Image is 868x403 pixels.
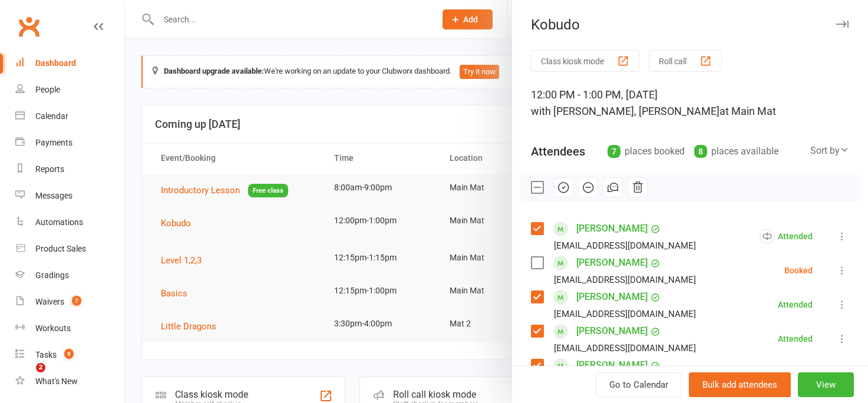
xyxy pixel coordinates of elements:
[36,363,45,372] span: 2
[15,77,124,103] a: People
[14,12,44,41] a: Clubworx
[531,143,585,160] div: Attendees
[554,341,696,356] div: [EMAIL_ADDRESS][DOMAIN_NAME]
[35,164,64,174] div: Reports
[35,270,69,280] div: Gradings
[810,143,849,158] div: Sort by
[15,156,124,183] a: Reports
[35,138,72,147] div: Payments
[35,58,76,68] div: Dashboard
[35,191,72,200] div: Messages
[576,253,648,272] a: [PERSON_NAME]
[784,266,813,275] div: Booked
[35,376,78,386] div: What's New
[576,288,648,306] a: [PERSON_NAME]
[576,356,648,375] a: [PERSON_NAME]
[35,323,71,333] div: Workouts
[15,209,124,236] a: Automations
[35,217,83,227] div: Automations
[35,85,60,94] div: People
[64,349,74,359] span: 9
[15,289,124,315] a: Waivers 7
[531,87,849,120] div: 12:00 PM - 1:00 PM, [DATE]
[554,272,696,288] div: [EMAIL_ADDRESS][DOMAIN_NAME]
[576,322,648,341] a: [PERSON_NAME]
[778,335,813,343] div: Attended
[15,236,124,262] a: Product Sales
[15,262,124,289] a: Gradings
[554,306,696,322] div: [EMAIL_ADDRESS][DOMAIN_NAME]
[608,145,621,158] div: 7
[778,300,813,309] div: Attended
[72,296,81,306] span: 7
[12,363,40,391] iframe: Intercom live chat
[15,103,124,130] a: Calendar
[15,50,124,77] a: Dashboard
[554,238,696,253] div: [EMAIL_ADDRESS][DOMAIN_NAME]
[512,16,868,33] div: Kobudo
[35,244,86,253] div: Product Sales
[15,183,124,209] a: Messages
[798,372,854,397] button: View
[15,315,124,342] a: Workouts
[608,143,685,160] div: places booked
[694,145,707,158] div: 8
[689,372,791,397] button: Bulk add attendees
[760,229,813,244] div: Attended
[15,368,124,395] a: What's New
[15,342,124,368] a: Tasks 9
[15,130,124,156] a: Payments
[35,350,57,359] div: Tasks
[694,143,778,160] div: places available
[531,105,720,117] span: with [PERSON_NAME], [PERSON_NAME]
[576,219,648,238] a: [PERSON_NAME]
[35,297,64,306] div: Waivers
[649,50,722,72] button: Roll call
[531,50,639,72] button: Class kiosk mode
[596,372,682,397] a: Go to Calendar
[35,111,68,121] div: Calendar
[720,105,776,117] span: at Main Mat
